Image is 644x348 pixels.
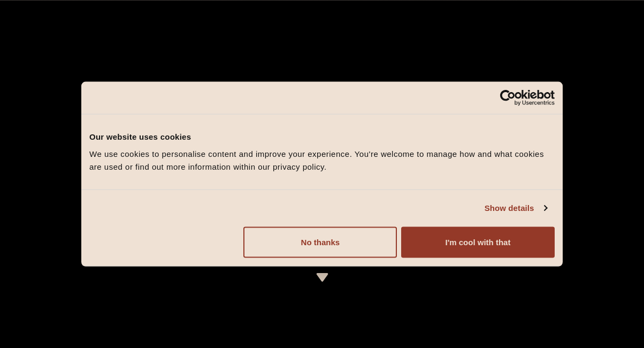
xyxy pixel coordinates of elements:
div: Our website uses cookies [89,131,555,143]
button: I'm cool with that [401,226,555,258]
button: No thanks [243,226,397,258]
a: Usercentrics Cookiebot - opens in a new window [461,90,555,106]
div: We use cookies to personalise content and improve your experience. You're welcome to manage how a... [89,147,555,173]
a: Show details [485,202,547,215]
img: icon-dropdown-cream.svg [316,273,329,282]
